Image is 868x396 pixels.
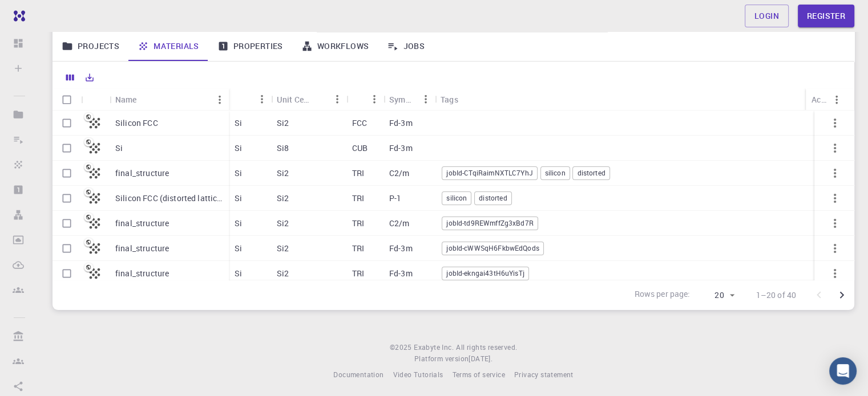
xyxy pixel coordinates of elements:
p: Si [235,142,242,154]
a: Exabyte Inc. [414,342,454,353]
a: Documentation [333,369,383,381]
a: [DATE]. [469,353,492,365]
p: Si2 [277,268,289,279]
p: final_structure [115,268,169,279]
a: Projects [53,31,128,61]
p: Si2 [277,193,289,204]
button: Go to next page [830,284,853,307]
a: Workflows [292,31,378,61]
span: Terms of service [452,370,504,379]
button: Export [80,68,99,87]
p: final_structure [115,218,169,229]
p: TRI [352,218,364,229]
div: Name [110,88,229,111]
div: Icon [81,88,110,111]
div: Unit Cell Formula [271,88,346,111]
div: Symmetry [389,88,417,111]
button: Menu [417,90,435,108]
span: distorted [573,168,609,178]
span: [DATE] . [469,354,492,363]
p: 1–20 of 40 [756,289,797,301]
a: Video Tutorials [393,369,443,381]
p: TRI [352,193,364,204]
div: Name [115,88,137,111]
button: Menu [211,91,229,109]
button: Menu [827,91,846,109]
span: jobId-ekngai43tH6uYisTj [442,268,528,278]
span: jobId-CTqiRaimNXTLC7YhJ [442,168,536,178]
p: Si [235,117,242,129]
p: Fd-3m [389,268,413,279]
span: Exabyte Inc. [414,342,454,352]
p: Si2 [277,218,289,229]
p: TRI [352,168,364,179]
span: distorted [475,193,511,203]
a: Privacy statement [514,369,574,381]
div: Formula [229,88,271,111]
p: Si8 [277,142,289,154]
p: Si [235,218,242,229]
button: Menu [253,90,271,108]
span: jobId-cWWSqH6FkbwEdQods [442,243,543,253]
div: Tags [441,88,458,111]
a: Register [798,5,854,27]
p: Fd-3m [389,117,413,129]
p: Si2 [277,243,289,254]
p: final_structure [115,243,169,254]
p: Silicon FCC (distorted lattice) [115,193,223,204]
p: Fd-3m [389,142,413,154]
a: Properties [208,31,292,61]
p: Si2 [277,117,289,129]
span: silicon [541,168,570,178]
div: Lattice [346,88,383,111]
span: © 2025 [390,342,414,353]
span: Platform version [414,353,469,365]
button: Sort [235,90,253,108]
p: Si [115,142,123,154]
span: Documentation [333,370,383,379]
img: logo [9,10,25,22]
div: 20 [695,287,738,304]
div: Actions [812,88,827,111]
button: Menu [799,90,817,108]
div: Unit Cell Formula [277,88,310,111]
a: Terms of service [452,369,504,381]
button: Sort [137,91,155,109]
p: TRI [352,268,364,279]
p: C2/m [389,168,410,179]
div: Actions [806,88,846,111]
a: Login [745,5,789,27]
p: Si [235,243,242,254]
p: C2/m [389,218,410,229]
button: Menu [328,90,346,108]
a: Jobs [378,31,434,61]
p: Fd-3m [389,243,413,254]
p: TRI [352,243,364,254]
p: P-1 [389,193,401,204]
div: Symmetry [383,88,435,111]
button: Sort [352,90,370,108]
p: Rows per page: [634,288,690,301]
span: Privacy statement [514,370,574,379]
p: FCC [352,117,367,129]
span: jobId-td9REWmffZg3xBd7R [442,218,537,228]
div: Open Intercom Messenger [829,357,857,385]
p: Si [235,193,242,204]
button: Sort [310,90,328,108]
p: Si [235,168,242,179]
div: Tags [435,88,817,111]
button: Sort [458,90,477,108]
button: Menu [365,90,383,108]
span: silicon [442,193,471,203]
button: Columns [60,68,80,87]
a: Materials [128,31,208,61]
span: All rights reserved. [456,342,517,353]
p: Si [235,268,242,279]
p: Si2 [277,168,289,179]
p: Silicon FCC [115,117,158,129]
p: final_structure [115,168,169,179]
p: CUB [352,142,368,154]
span: Video Tutorials [393,370,443,379]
